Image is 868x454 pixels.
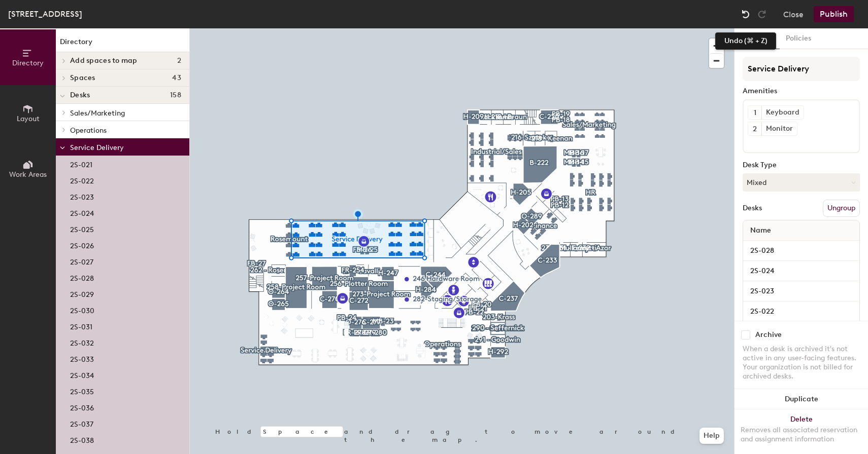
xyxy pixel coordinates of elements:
h1: Directory [56,36,189,52]
input: Unnamed desk [745,244,857,258]
div: Amenities [743,87,860,95]
p: 2S-029 [70,287,94,299]
div: Archive [755,331,782,339]
p: 2S-035 [70,385,94,396]
p: 2S-034 [70,368,94,380]
button: Policies [780,28,817,49]
input: Unnamed desk [745,264,857,278]
span: Spaces [70,74,95,82]
div: Removes all associated reservation and assignment information [741,426,862,444]
p: 2S-032 [70,336,94,348]
p: 2S-033 [70,352,94,364]
span: Sales/Marketing [70,109,125,118]
div: Keyboard [761,106,804,119]
img: Undo [741,9,751,19]
span: Add spaces to map [70,57,138,65]
p: 2S-028 [70,271,94,283]
span: 1 [754,107,756,118]
span: Layout [17,115,40,123]
div: [STREET_ADDRESS] [8,8,82,20]
div: Desks [743,204,762,212]
p: 2S-024 [70,206,94,218]
p: 2S-022 [70,174,94,185]
button: Help [699,428,724,444]
span: Operations [70,126,107,135]
p: 2S-038 [70,433,94,445]
button: DeleteRemoves all associated reservation and assignment information [735,409,868,454]
button: Publish [814,6,854,22]
span: Desks [70,91,90,99]
div: Monitor [761,122,797,135]
input: Unnamed desk [745,305,857,319]
p: 2S-031 [70,320,92,331]
span: Directory [12,59,44,67]
span: Name [745,221,776,240]
button: 1 [748,106,761,119]
span: 2 [753,124,757,134]
span: Work Areas [9,170,47,179]
span: 43 [172,74,181,82]
div: Desk Type [743,161,860,169]
button: Details [744,28,780,49]
button: 2 [748,122,761,135]
span: 158 [170,91,181,99]
button: Duplicate [735,389,868,409]
p: 2S-021 [70,158,92,169]
button: Close [783,6,804,22]
p: 2S-036 [70,401,94,412]
button: Mixed [743,173,860,192]
span: 2 [177,57,181,65]
p: 2S-027 [70,255,93,267]
img: Redo [757,9,767,19]
input: Unnamed desk [745,284,857,298]
div: When a desk is archived it's not active in any user-facing features. Your organization is not bil... [743,345,860,381]
span: Service Delivery [70,143,124,152]
p: 2S-026 [70,239,94,250]
button: Ungroup [823,200,860,217]
p: 2S-030 [70,304,94,315]
p: 2S-037 [70,417,93,429]
p: 2S-023 [70,190,94,202]
p: 2S-025 [70,222,94,234]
